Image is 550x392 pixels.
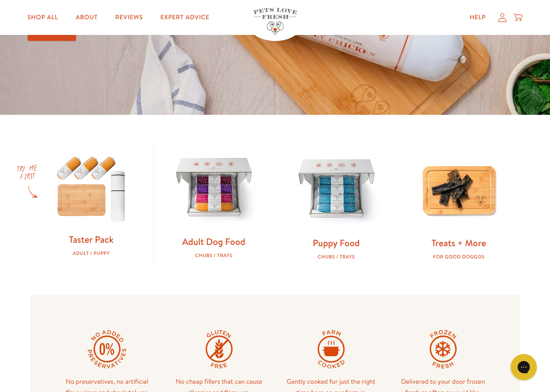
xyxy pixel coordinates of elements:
a: Puppy Food [313,237,360,249]
div: Adult / Puppy [44,251,139,256]
div: Chubs / Trays [167,253,261,258]
div: For good doggos [412,254,506,260]
a: About [69,9,105,26]
iframe: Gorgias live chat messenger [506,351,541,383]
div: Chubs / Trays [289,254,384,260]
a: Adult Dog Food [182,235,245,248]
img: Pets Love Fresh [253,8,297,34]
a: Help [462,9,493,26]
a: Reviews [108,9,150,26]
a: Treats + More [431,237,486,249]
a: Expert Advice [154,9,217,26]
a: Shop All [21,9,65,26]
a: Taster Pack [69,233,113,246]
